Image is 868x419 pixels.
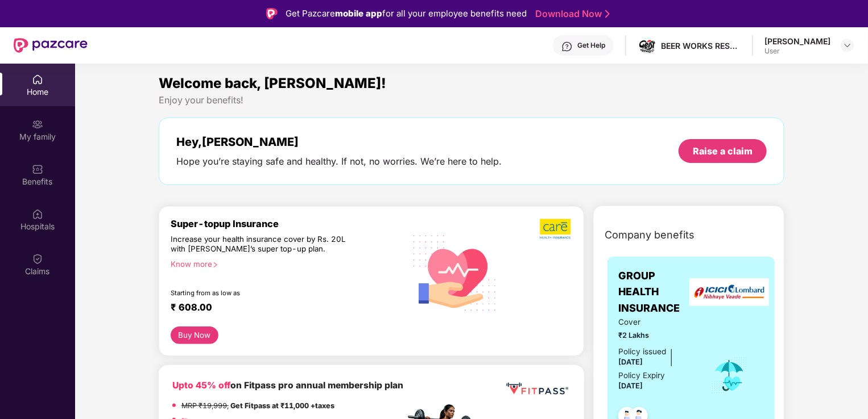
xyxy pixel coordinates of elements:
img: svg+xml;base64,PHN2ZyB4bWxucz0iaHR0cDovL3d3dy53My5vcmcvMjAwMC9zdmciIHhtbG5zOnhsaW5rPSJodHRwOi8vd3... [405,221,505,323]
div: Super-topup Insurance [171,218,405,229]
div: Hey, [PERSON_NAME] [176,135,502,149]
a: Download Now [535,8,606,20]
span: Company benefits [605,227,695,243]
b: on Fitpass pro annual membership plan [172,380,403,391]
img: svg+xml;base64,PHN2ZyBpZD0iQ2xhaW0iIHhtbG5zPSJodHRwOi8vd3d3LnczLm9yZy8yMDAwL3N2ZyIgd2lkdGg9IjIwIi... [32,253,43,265]
img: svg+xml;base64,PHN2ZyBpZD0iQmVuZWZpdHMiIHhtbG5zPSJodHRwOi8vd3d3LnczLm9yZy8yMDAwL3N2ZyIgd2lkdGg9Ij... [32,164,43,175]
img: b5dec4f62d2307b9de63beb79f102df3.png [540,218,572,240]
button: Buy Now [171,326,218,344]
span: Welcome back, [PERSON_NAME]! [159,75,386,91]
img: insurerLogo [689,278,769,306]
img: Logo [266,8,278,19]
img: WhatsApp%20Image%202024-02-28%20at%203.03.39%20PM.jpeg [639,39,656,52]
img: fppp.png [504,379,571,399]
img: icon [711,357,748,394]
img: svg+xml;base64,PHN2ZyB3aWR0aD0iMjAiIGhlaWdodD0iMjAiIHZpZXdCb3g9IjAgMCAyMCAyMCIgZmlsbD0ibm9uZSIgeG... [32,119,43,130]
span: GROUP HEALTH INSURANCE [619,268,696,316]
div: Increase your health insurance cover by Rs. 20L with [PERSON_NAME]’s super top-up plan. [171,234,356,254]
div: Starting from as low as [171,289,357,297]
img: Stroke [605,8,610,20]
strong: mobile app [335,8,382,19]
div: ₹ 608.00 [171,301,394,315]
span: [DATE] [619,382,643,390]
div: Policy issued [619,346,667,358]
span: right [212,262,218,268]
strong: Get Fitpass at ₹11,000 +taxes [230,401,334,410]
span: ₹2 Lakhs [619,330,696,341]
div: Get Help [577,41,605,50]
span: [DATE] [619,358,643,366]
span: Cover [619,316,696,328]
img: New Pazcare Logo [14,38,88,53]
div: Policy Expiry [619,370,666,382]
div: [PERSON_NAME] [764,36,830,47]
div: Know more [171,259,398,267]
div: BEER WORKS RESTAURANTS & MICRO BREWERY PVT LTD [661,40,741,51]
del: MRP ₹19,999, [181,401,229,410]
div: Hope you’re staying safe and healthy. If not, no worries. We’re here to help. [176,156,502,167]
img: svg+xml;base64,PHN2ZyBpZD0iSG9zcGl0YWxzIiB4bWxucz0iaHR0cDovL3d3dy53My5vcmcvMjAwMC9zdmciIHdpZHRoPS... [32,208,43,220]
img: svg+xml;base64,PHN2ZyBpZD0iSG9tZSIgeG1sbnM9Imh0dHA6Ly93d3cudzMub3JnLzIwMDAvc3ZnIiB3aWR0aD0iMjAiIG... [32,74,43,85]
img: svg+xml;base64,PHN2ZyBpZD0iSGVscC0zMngzMiIgeG1sbnM9Imh0dHA6Ly93d3cudzMub3JnLzIwMDAvc3ZnIiB3aWR0aD... [561,41,573,52]
img: svg+xml;base64,PHN2ZyBpZD0iRHJvcGRvd24tMzJ4MzIiIHhtbG5zPSJodHRwOi8vd3d3LnczLm9yZy8yMDAwL3N2ZyIgd2... [843,41,852,50]
div: Enjoy your benefits! [159,94,784,106]
div: User [764,47,830,56]
b: Upto 45% off [172,380,230,391]
div: Get Pazcare for all your employee benefits need [286,7,527,20]
div: Raise a claim [693,145,753,157]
